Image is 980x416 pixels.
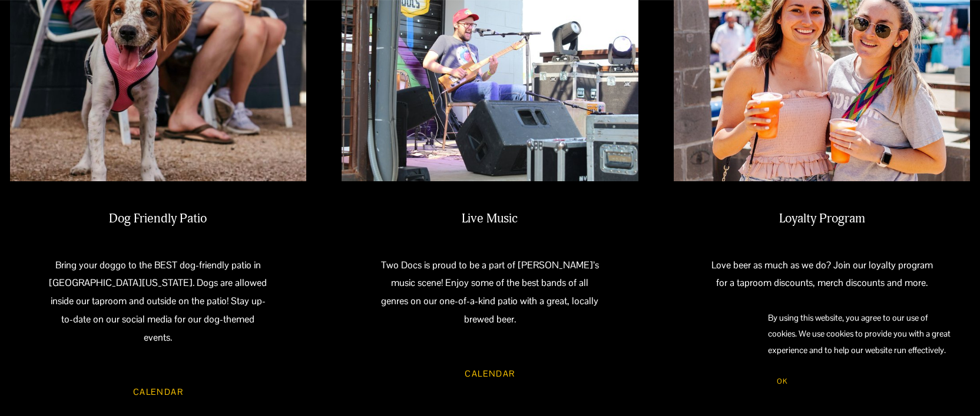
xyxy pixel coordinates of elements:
[711,211,933,227] h2: Loyalty Program
[756,298,968,404] section: Cookie banner
[379,211,601,227] h2: Live Music
[47,257,270,347] p: Bring your doggo to the BEST dog-friendly patio in [GEOGRAPHIC_DATA][US_STATE]. Dogs are allowed ...
[379,257,601,329] p: Two Docs is proud to be a part of [PERSON_NAME]’s music scene! Enjoy some of the best bands of al...
[711,257,933,293] p: Love beer as much as we do? Join our loyalty program for a taproom discounts, merch discounts and...
[768,310,956,358] p: By using this website, you agree to our use of cookies. We use cookies to provide you with a grea...
[768,370,796,392] button: OK
[47,211,270,227] h2: Dog Friendly Patio
[777,377,787,386] span: OK
[448,358,532,390] a: Calendar
[116,377,200,408] a: CALENDAR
